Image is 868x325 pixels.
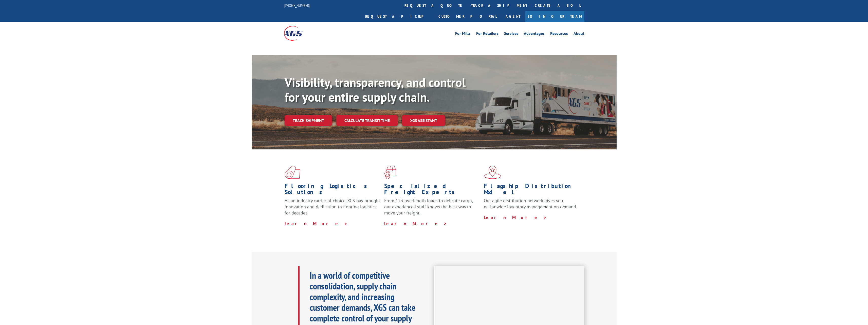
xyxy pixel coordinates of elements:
a: Services [504,32,518,37]
a: Learn More > [384,221,447,226]
a: For Mills [455,32,471,37]
a: Agent [501,11,525,22]
img: xgs-icon-flagship-distribution-model-red [484,166,501,179]
a: Customer Portal [435,11,501,22]
a: Join Our Team [525,11,584,22]
span: As an industry carrier of choice, XGS has brought innovation and dedication to flooring logistics... [285,198,380,216]
a: [PHONE_NUMBER] [284,3,310,8]
a: Calculate transit time [336,115,398,126]
b: Visibility, transparency, and control for your entire supply chain. [285,74,466,105]
a: For Retailers [476,32,498,37]
a: Learn More > [484,214,547,220]
a: Track shipment [285,115,332,126]
a: About [574,32,584,37]
img: xgs-icon-total-supply-chain-intelligence-red [285,166,300,179]
a: XGS ASSISTANT [402,115,445,126]
h1: Flagship Distribution Model [484,183,580,198]
a: Resources [550,32,568,37]
span: Our agile distribution network gives you nationwide inventory management on demand. [484,198,577,210]
h1: Flooring Logistics Solutions [285,183,380,198]
a: Learn More > [285,221,348,226]
p: From 123 overlength loads to delicate cargo, our experienced staff knows the best way to move you... [384,198,480,220]
h1: Specialized Freight Experts [384,183,480,198]
a: Advantages [524,32,545,37]
a: Request a pickup [361,11,435,22]
img: xgs-icon-focused-on-flooring-red [384,166,396,179]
